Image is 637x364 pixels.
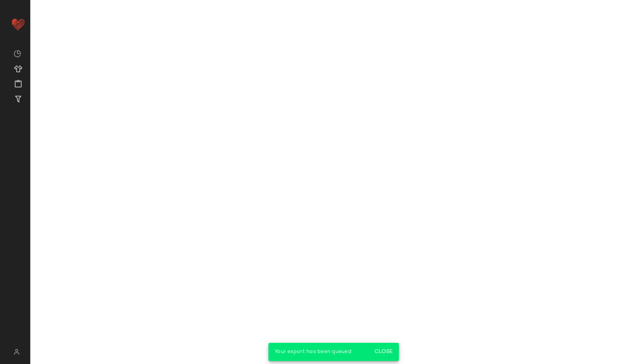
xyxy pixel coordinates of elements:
[11,17,26,32] img: heart_red.DM2ytmEG.svg
[275,349,351,355] span: Your export has been queued
[374,349,393,355] span: Close
[14,50,21,58] img: svg%3e
[371,345,396,359] button: Close
[9,349,24,355] img: svg%3e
